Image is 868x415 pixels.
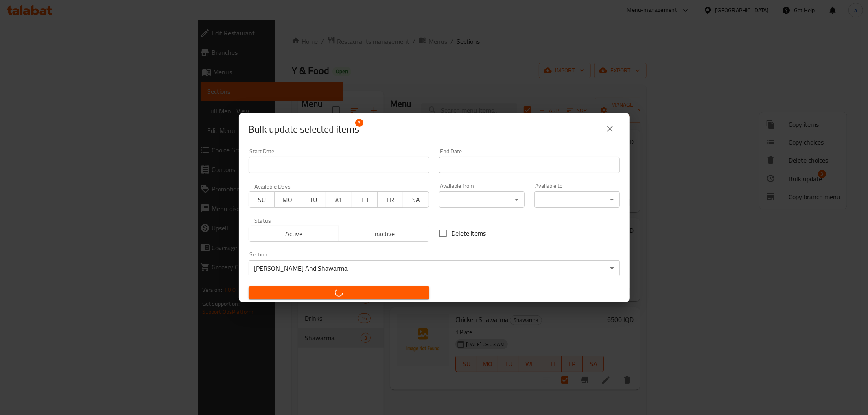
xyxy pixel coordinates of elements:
[329,194,348,206] span: WE
[249,226,339,242] button: Active
[278,194,297,206] span: MO
[339,226,429,242] button: Inactive
[355,194,374,206] span: TH
[439,191,525,208] div: ​
[304,194,323,206] span: TU
[274,191,300,208] button: MO
[407,194,426,206] span: SA
[249,123,359,136] span: Selected items count
[342,228,426,240] span: Inactive
[352,191,378,208] button: TH
[377,191,403,208] button: FR
[249,260,620,276] div: [PERSON_NAME] And Shawarma
[403,191,429,208] button: SA
[355,119,363,127] span: 3
[300,191,326,208] button: TU
[326,191,352,208] button: WE
[534,191,620,208] div: ​
[252,228,336,240] span: Active
[249,191,275,208] button: SU
[252,194,271,206] span: SU
[452,228,486,238] span: Delete items
[600,119,620,139] button: close
[381,194,400,206] span: FR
